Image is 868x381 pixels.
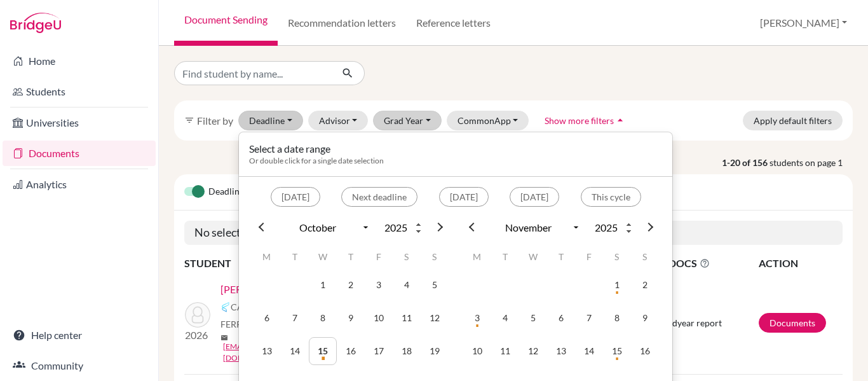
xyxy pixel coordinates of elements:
[231,300,295,314] span: CAID 47693588
[491,304,519,332] td: 4
[337,304,365,332] td: 9
[743,111,843,130] button: Apply default filters
[634,316,722,329] span: School midyear report
[439,187,489,207] button: [DATE]
[281,243,309,271] th: T
[184,255,385,272] th: STUDENT
[309,337,337,365] td: 15
[249,156,384,165] span: Or double click for a single date selection
[208,184,285,200] span: Deadline view is on
[631,243,659,271] th: S
[631,337,659,365] td: 16
[510,187,559,207] button: [DATE]
[581,187,641,207] button: This cycle
[421,271,449,299] td: 5
[463,243,491,271] th: M
[519,243,547,271] th: W
[519,304,547,332] td: 5
[365,243,393,271] th: F
[463,304,491,332] td: 3
[309,271,337,299] td: 1
[603,271,631,299] td: 1
[547,337,575,365] td: 13
[365,337,393,365] td: 17
[220,302,231,312] img: Common App logo
[631,304,659,332] td: 9
[253,337,281,365] td: 13
[185,302,210,328] img: de Castro, Guilherme
[575,304,603,332] td: 7
[519,337,547,365] td: 12
[447,111,529,130] button: CommonApp
[393,337,421,365] td: 18
[185,328,210,343] p: 2026
[631,271,659,299] td: 2
[341,187,417,207] button: Next deadline
[220,282,300,297] a: [PERSON_NAME]
[220,334,228,342] span: mail
[575,337,603,365] td: 14
[253,243,281,271] th: M
[238,111,303,130] button: Deadline
[197,114,233,127] span: Filter by
[421,243,449,271] th: S
[184,221,843,245] h5: No selected deadline
[421,337,449,365] td: 19
[393,243,421,271] th: S
[309,243,337,271] th: W
[223,341,394,364] a: [EMAIL_ADDRESS][PERSON_NAME][DOMAIN_NAME]
[722,156,770,169] strong: 1-20 of 156
[281,304,309,332] td: 7
[614,114,627,127] i: arrow_drop_up
[281,337,309,365] td: 14
[337,337,365,365] td: 16
[220,317,282,331] span: FERPA
[603,243,631,271] th: S
[603,337,631,365] td: 15
[491,337,519,365] td: 11
[421,304,449,332] td: 12
[174,61,332,85] input: Find student by name...
[365,304,393,332] td: 10
[271,187,320,207] button: [DATE]
[491,243,519,271] th: T
[365,271,393,299] td: 3
[754,11,853,35] button: [PERSON_NAME]
[337,243,365,271] th: T
[759,313,826,333] a: Documents
[393,271,421,299] td: 4
[3,79,156,104] a: Students
[3,48,156,74] a: Home
[3,353,156,378] a: Community
[249,142,384,155] h6: Select a date range
[3,322,156,348] a: Help center
[770,156,853,169] span: students on page 1
[758,255,843,272] th: ACTION
[575,243,603,271] th: F
[3,172,156,197] a: Analytics
[534,111,637,130] button: Show more filtersarrow_drop_up
[603,304,631,332] td: 8
[547,243,575,271] th: T
[253,304,281,332] td: 6
[463,337,491,365] td: 10
[308,111,369,130] button: Advisor
[621,256,757,271] span: PENDING DOCS
[393,304,421,332] td: 11
[547,304,575,332] td: 6
[184,115,194,125] i: filter_list
[337,271,365,299] td: 2
[373,111,442,130] button: Grad Year
[3,141,156,166] a: Documents
[10,13,61,33] img: Bridge-U
[545,115,614,126] span: Show more filters
[309,304,337,332] td: 8
[3,110,156,135] a: Universities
